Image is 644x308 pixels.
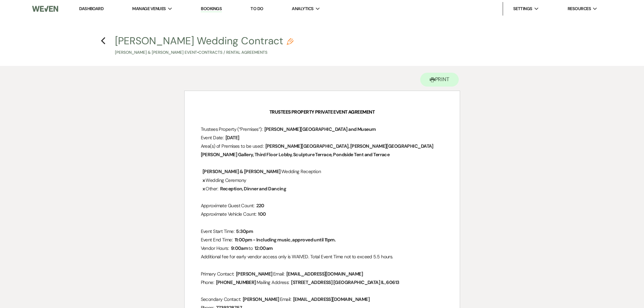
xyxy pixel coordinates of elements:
p: Area(s) of Premises to be used: [201,142,444,159]
span: [DATE] [225,134,240,142]
img: Weven Logo [32,2,58,16]
p: Primary Contact: Email: [201,270,444,278]
a: Dashboard [79,6,103,11]
span: [PERSON_NAME] [242,295,280,303]
p: Event End Time: [201,236,444,244]
strong: TRUSTEES PROPERTY PRIVATE EVENT AGREEMENT [269,109,375,115]
p: Event Start Time: [201,227,444,236]
span: [STREET_ADDRESS] [GEOGRAPHIC_DATA] IL, 60613 [290,279,400,286]
p: Wedding Reception [201,167,444,176]
p: Phone: Mailing Address: [201,278,444,287]
button: Print [420,73,459,87]
span: [EMAIL_ADDRESS][DOMAIN_NAME] [292,295,370,303]
span: Reception, Dinner and Dancing [219,185,287,193]
button: [PERSON_NAME] Wedding Contract[PERSON_NAME] & [PERSON_NAME] Event•Contracts / Rental Agreements [115,36,293,56]
span: Analytics [292,5,313,12]
span: 12:00am [254,244,273,252]
p: Approximate Vehicle Count: [201,210,444,218]
span: 11:00pm - Including music, approved until 11pm. [234,236,337,244]
p: Secondary Contact: Email: [201,295,444,304]
p: Event Date: [201,134,444,142]
span: Resources [568,5,591,12]
span: [PERSON_NAME] & [PERSON_NAME] [202,168,281,175]
a: Bookings [201,6,222,12]
span: 220 [256,202,265,210]
span: [PERSON_NAME][GEOGRAPHIC_DATA], [PERSON_NAME][GEOGRAPHIC_DATA][PERSON_NAME] Gallery, Third Floor ... [201,142,433,159]
span: 100 [257,210,266,218]
a: To Do [251,6,263,11]
p: Additional fee for early vendor access only is WAIVED. Total Event Time not to exceed 5.5 hours. [201,253,444,261]
span: 9:00am [230,244,249,252]
span: Settings [513,5,532,12]
span: [PERSON_NAME] [235,270,273,278]
p: Vendor Hours: to [201,244,444,253]
p: Other: [201,185,444,193]
p: Trustees Property (“Premises”): [201,125,444,134]
span: [PERSON_NAME][GEOGRAPHIC_DATA] and Museum [264,125,377,133]
span: 5:30pm [235,228,254,235]
p: [PERSON_NAME] & [PERSON_NAME] Event • Contracts / Rental Agreements [115,49,293,56]
span: x [202,176,206,184]
span: x [202,185,206,193]
p: Wedding Ceremony [201,176,444,185]
p: Approximate Guest Count: [201,202,444,210]
span: Manage Venues [132,5,166,12]
span: [PHONE_NUMBER] [215,279,257,286]
span: [EMAIL_ADDRESS][DOMAIN_NAME] [286,270,363,278]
